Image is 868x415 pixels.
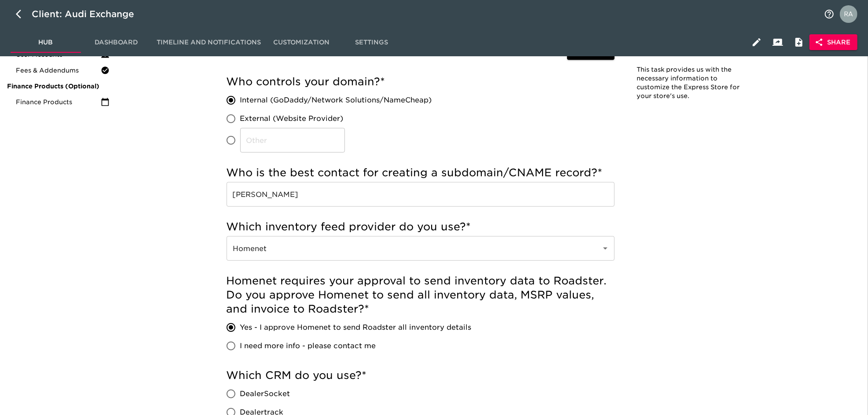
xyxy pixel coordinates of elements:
[271,37,331,48] span: Customization
[240,128,345,153] input: Other
[227,368,615,382] h5: Which CRM do you use?
[240,113,344,124] span: External (Website Provider)
[599,242,612,255] button: Open
[746,32,767,53] button: Edit Hub
[227,220,615,234] h5: Which inventory feed provider do you use?
[240,341,376,351] span: I need more info - please contact me
[809,34,857,51] button: Share
[16,66,101,75] span: Fees & Addendums
[227,75,615,89] h5: Who controls your domain?
[342,37,402,48] span: Settings
[157,37,261,48] span: Timeline and Notifications
[16,37,76,48] span: Hub
[16,98,101,106] span: Finance Products
[86,37,146,48] span: Dashboard
[817,37,850,48] span: Share
[240,322,472,333] span: Yes - I approve Homenet to send Roadster all inventory details
[32,7,146,21] div: Client: Audi Exchange
[240,389,290,399] span: DealerSocket
[637,66,743,101] p: This task provides us with the necessary information to customize the Express Store for your stor...
[7,82,110,91] span: Finance Products (Optional)
[819,4,840,25] button: notifications
[240,95,432,106] span: Internal (GoDaddy/Network Solutions/NameCheap)
[840,5,857,23] img: Profile
[767,32,788,53] button: Client View
[227,274,615,316] h5: Homenet requires your approval to send inventory data to Roadster. Do you approve Homenet to send...
[227,166,615,180] h5: Who is the best contact for creating a subdomain/CNAME record?
[788,32,809,53] button: Internal Notes and Comments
